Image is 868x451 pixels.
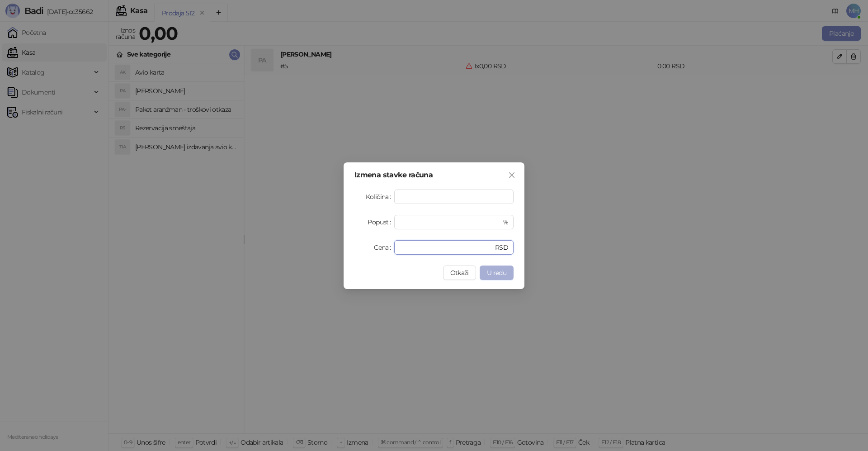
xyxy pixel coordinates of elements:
[354,171,514,179] div: Izmena stavke računa
[368,215,394,229] label: Popust
[487,269,506,277] span: U redu
[400,215,501,229] input: Popust
[508,171,515,179] span: close
[395,190,513,204] input: Količina
[505,171,519,179] span: Zatvori
[400,241,493,254] input: Cena
[443,266,476,280] button: Otkaži
[374,240,394,255] label: Cena
[450,269,469,277] span: Otkaži
[505,168,519,182] button: Close
[480,266,514,280] button: U redu
[366,190,394,204] label: Količina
